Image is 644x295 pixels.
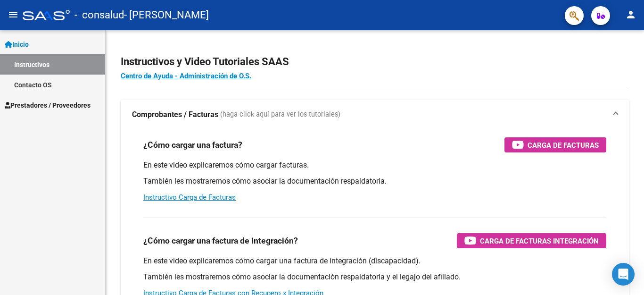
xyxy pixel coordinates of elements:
span: - [PERSON_NAME] [124,5,209,25]
strong: Comprobantes / Facturas [132,110,218,120]
p: También les mostraremos cómo asociar la documentación respaldatoria. [143,176,606,186]
a: Centro de Ayuda - Administración de O.S. [121,72,251,80]
mat-icon: person [625,9,636,20]
button: Carga de Facturas Integración [457,233,606,248]
button: Carga de Facturas [504,137,606,152]
span: - consalud [74,5,124,25]
span: Carga de Facturas Integración [480,235,599,247]
p: También les mostraremos cómo asociar la documentación respaldatoria y el legajo del afiliado. [143,272,606,282]
h3: ¿Cómo cargar una factura? [143,138,242,152]
span: Inicio [5,39,29,50]
a: Instructivo Carga de Facturas [143,193,236,202]
span: Prestadores / Proveedores [5,100,91,110]
p: En este video explicaremos cómo cargar una factura de integración (discapacidad). [143,256,606,266]
span: (haga click aquí para ver los tutoriales) [220,110,340,120]
h2: Instructivos y Video Tutoriales SAAS [121,53,629,71]
span: Carga de Facturas [528,139,599,151]
p: En este video explicaremos cómo cargar facturas. [143,160,606,170]
mat-expansion-panel-header: Comprobantes / Facturas (haga click aquí para ver los tutoriales) [121,100,629,130]
h3: ¿Cómo cargar una factura de integración? [143,234,298,247]
div: Open Intercom Messenger [612,263,635,286]
mat-icon: menu [8,9,19,20]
